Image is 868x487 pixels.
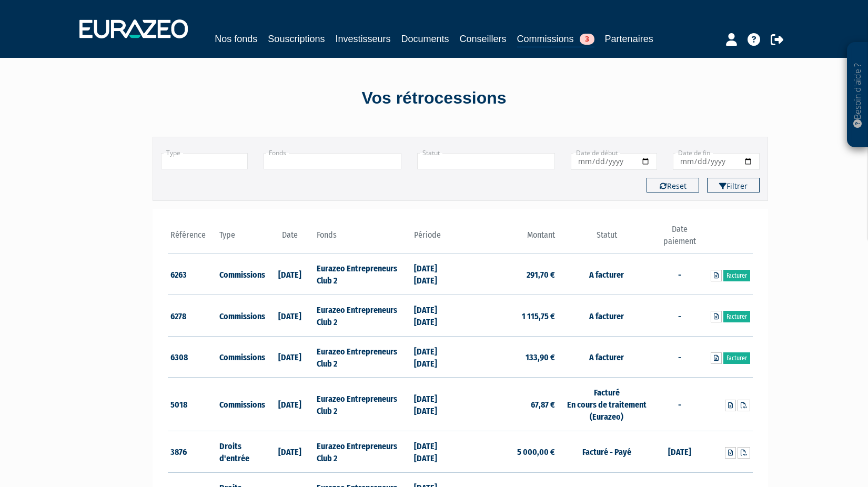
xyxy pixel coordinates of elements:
[411,295,460,337] td: [DATE] [DATE]
[655,224,704,253] th: Date paiement
[79,19,188,38] img: 1732889491-logotype_eurazeo_blanc_rvb.png
[647,178,699,192] button: Reset
[411,336,460,378] td: [DATE] [DATE]
[655,253,704,295] td: -
[558,295,655,337] td: A facturer
[265,336,314,378] td: [DATE]
[460,378,558,431] td: 67,87 €
[217,224,266,253] th: Type
[707,178,760,192] button: Filtrer
[217,431,266,472] td: Droits d'entrée
[517,32,594,48] a: Commissions3
[265,295,314,337] td: [DATE]
[314,253,411,295] td: Eurazeo Entrepreneurs Club 2
[852,48,864,143] p: Besoin d'aide ?
[168,336,217,378] td: 6308
[655,295,704,337] td: -
[265,378,314,431] td: [DATE]
[314,224,411,253] th: Fonds
[314,431,411,472] td: Eurazeo Entrepreneurs Club 2
[314,336,411,378] td: Eurazeo Entrepreneurs Club 2
[723,270,750,281] a: Facturer
[268,32,325,46] a: Souscriptions
[655,431,704,472] td: [DATE]
[265,431,314,472] td: [DATE]
[558,224,655,253] th: Statut
[401,32,449,46] a: Documents
[335,32,390,46] a: Investisseurs
[460,295,558,337] td: 1 115,75 €
[558,253,655,295] td: A facturer
[460,431,558,472] td: 5 000,00 €
[314,295,411,337] td: Eurazeo Entrepreneurs Club 2
[168,431,217,472] td: 3876
[168,224,217,253] th: Référence
[411,378,460,431] td: [DATE] [DATE]
[580,34,594,45] span: 3
[558,378,655,431] td: Facturé En cours de traitement (Eurazeo)
[723,311,750,322] a: Facturer
[215,32,257,46] a: Nos fonds
[411,431,460,472] td: [DATE] [DATE]
[558,431,655,472] td: Facturé - Payé
[168,253,217,295] td: 6263
[655,378,704,431] td: -
[134,86,734,110] div: Vos rétrocessions
[314,378,411,431] td: Eurazeo Entrepreneurs Club 2
[217,295,266,337] td: Commissions
[411,224,460,253] th: Période
[460,336,558,378] td: 133,90 €
[265,253,314,295] td: [DATE]
[558,336,655,378] td: A facturer
[217,253,266,295] td: Commissions
[217,336,266,378] td: Commissions
[460,224,558,253] th: Montant
[168,295,217,337] td: 6278
[460,32,507,46] a: Conseillers
[168,378,217,431] td: 5018
[460,253,558,295] td: 291,70 €
[411,253,460,295] td: [DATE] [DATE]
[723,352,750,364] a: Facturer
[265,224,314,253] th: Date
[605,32,653,46] a: Partenaires
[217,378,266,431] td: Commissions
[655,336,704,378] td: -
